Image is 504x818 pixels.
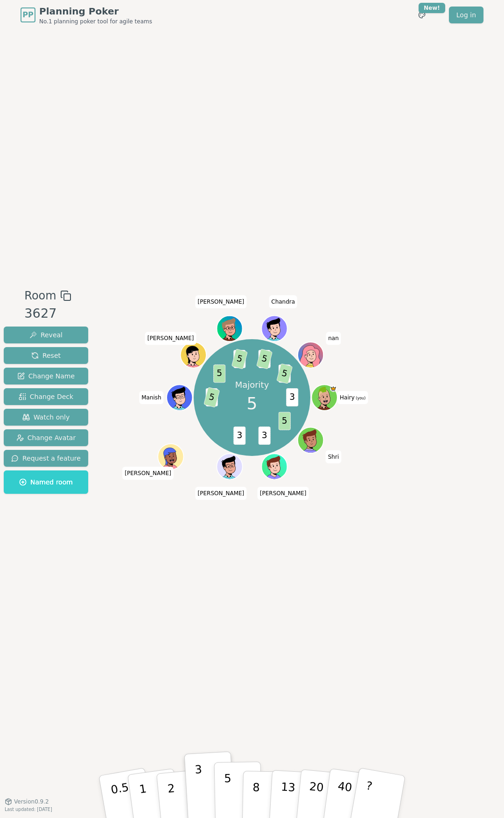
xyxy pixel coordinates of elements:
[259,427,271,445] span: 3
[355,396,366,400] span: (you)
[22,9,33,21] span: PP
[4,327,88,343] button: Reveal
[17,371,75,381] span: Change Name
[286,388,298,406] span: 3
[39,18,152,25] span: No.1 planning poker tool for agile teams
[4,368,88,384] button: Change Name
[259,350,271,368] span: 3
[337,391,368,404] span: Click to change your name
[279,412,291,430] span: 5
[196,487,247,500] span: Click to change your name
[235,379,269,391] p: Majority
[258,487,309,500] span: Click to change your name
[19,477,73,487] span: Named room
[279,364,291,383] span: 3
[29,330,63,340] span: Reveal
[326,450,342,463] span: Click to change your name
[247,391,258,416] span: 5
[330,385,336,392] span: Hairy is the host
[276,363,293,384] span: 5
[233,350,245,368] span: 3
[21,5,152,25] a: PPPlanning PokerNo.1 planning poker tool for agile teams
[11,454,81,463] span: Request a feature
[213,364,225,383] span: 5
[269,295,297,308] span: Click to change your name
[139,391,164,404] span: Click to change your name
[312,385,336,410] button: Click to change your avatar
[4,450,88,467] button: Request a feature
[22,413,70,422] span: Watch only
[39,5,152,18] span: Planning Poker
[14,798,49,805] span: Version 0.9.2
[24,304,71,323] div: 3627
[196,295,247,308] span: Click to change your name
[449,7,483,23] a: Log in
[231,349,248,369] span: 5
[233,427,245,445] span: 3
[4,409,88,426] button: Watch only
[24,287,56,304] span: Room
[5,807,52,812] span: Last updated: [DATE]
[326,332,341,345] span: Click to change your name
[203,387,220,407] span: 5
[16,433,76,442] span: Change Avatar
[4,470,88,494] button: Named room
[256,349,273,369] span: 5
[122,467,174,480] span: Click to change your name
[19,392,73,401] span: Change Deck
[4,388,88,405] button: Change Deck
[195,763,205,814] p: 3
[4,429,88,446] button: Change Avatar
[5,798,49,805] button: Version0.9.2
[413,7,430,23] button: New!
[31,351,61,360] span: Reset
[145,332,196,345] span: Click to change your name
[419,3,445,13] div: New!
[206,388,218,406] span: 3
[4,347,88,364] button: Reset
